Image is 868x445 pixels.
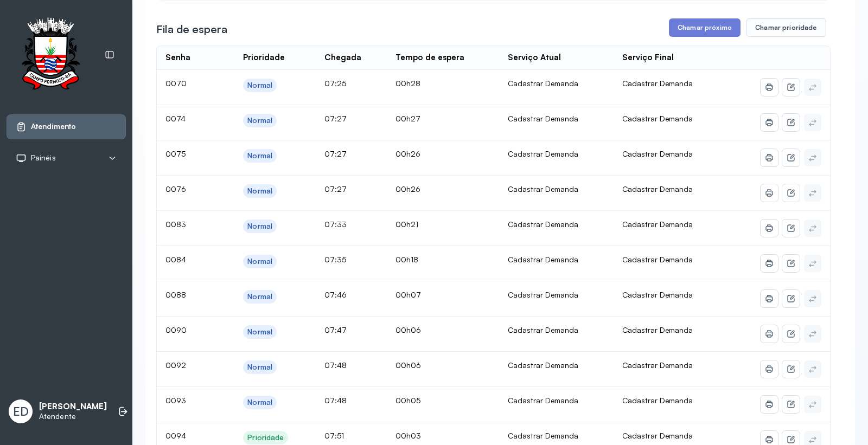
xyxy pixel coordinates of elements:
div: Cadastrar Demanda [508,149,605,159]
span: 00h26 [395,149,420,158]
button: Chamar prioridade [746,18,826,37]
span: 07:48 [324,396,347,405]
span: Cadastrar Demanda [622,79,693,88]
span: Cadastrar Demanda [622,290,693,299]
div: Normal [247,363,272,372]
div: Prioridade [243,53,285,63]
div: Tempo de espera [395,53,464,63]
div: Senha [165,53,190,63]
div: Cadastrar Demanda [508,184,605,194]
div: Cadastrar Demanda [508,220,605,229]
span: Cadastrar Demanda [622,184,693,194]
span: 00h18 [395,255,418,264]
span: Painéis [31,153,56,163]
span: 07:51 [324,431,344,440]
div: Normal [247,81,272,90]
div: Cadastrar Demanda [508,396,605,405]
div: Normal [247,327,272,337]
h3: Fila de espera [156,22,227,37]
span: Cadastrar Demanda [622,220,693,229]
span: 0090 [165,325,187,334]
span: 0074 [165,114,186,123]
a: Atendimento [16,121,117,132]
div: Cadastrar Demanda [508,255,605,265]
span: 0076 [165,184,186,194]
div: Normal [247,398,272,407]
span: Cadastrar Demanda [622,360,693,370]
span: 0088 [165,290,186,299]
p: [PERSON_NAME] [39,402,107,412]
div: Chegada [324,53,361,63]
div: Cadastrar Demanda [508,290,605,300]
span: 00h03 [395,431,421,440]
span: 0094 [165,431,186,440]
span: 00h06 [395,325,421,334]
span: Cadastrar Demanda [622,114,693,123]
span: 07:25 [324,79,346,88]
span: 0070 [165,79,187,88]
span: 07:46 [324,290,347,299]
div: Cadastrar Demanda [508,431,605,441]
span: 07:33 [324,220,347,229]
span: Cadastrar Demanda [622,255,693,264]
div: Serviço Final [622,53,674,63]
span: 07:27 [324,149,347,158]
span: Cadastrar Demanda [622,431,693,440]
span: 0093 [165,396,186,405]
div: Cadastrar Demanda [508,114,605,124]
span: 07:35 [324,255,346,264]
div: Normal [247,257,272,266]
span: 00h06 [395,360,421,370]
span: 00h27 [395,114,420,123]
img: Logotipo do estabelecimento [11,17,90,93]
span: Cadastrar Demanda [622,396,693,405]
span: Cadastrar Demanda [622,149,693,158]
button: Chamar próximo [669,18,741,37]
span: 07:47 [324,325,347,334]
span: 00h07 [395,290,421,299]
span: 0075 [165,149,186,158]
div: Serviço Atual [508,53,561,63]
span: 00h21 [395,220,418,229]
div: Normal [247,151,272,160]
div: Normal [247,292,272,301]
span: 00h05 [395,396,420,405]
span: Cadastrar Demanda [622,325,693,334]
p: Atendente [39,412,107,421]
span: 07:48 [324,360,347,370]
span: 00h26 [395,184,420,194]
span: 00h28 [395,79,420,88]
span: 0084 [165,255,186,264]
div: Cadastrar Demanda [508,360,605,370]
div: Prioridade [247,433,284,442]
div: Normal [247,186,272,196]
span: Atendimento [31,122,76,131]
div: Cadastrar Demanda [508,325,605,335]
span: 0083 [165,220,186,229]
div: Normal [247,116,272,125]
span: 0092 [165,360,186,370]
div: Normal [247,222,272,231]
span: 07:27 [324,184,347,194]
span: 07:27 [324,114,347,123]
div: Cadastrar Demanda [508,79,605,88]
